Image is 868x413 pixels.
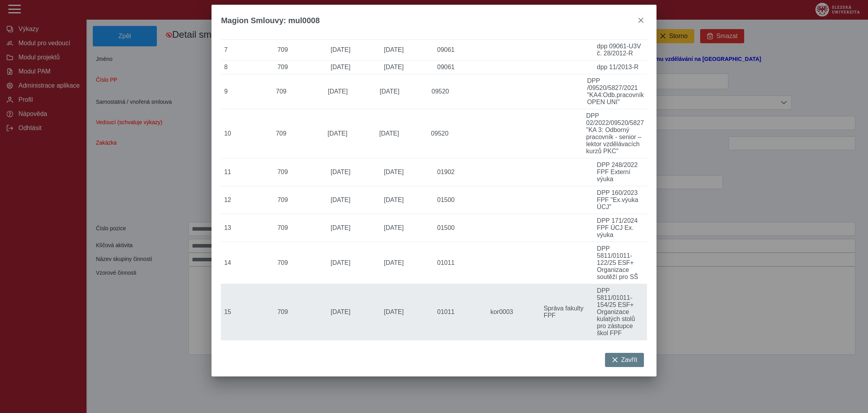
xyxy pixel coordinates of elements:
[594,158,647,186] td: DPP 248/2022 FPF Externí výuka
[377,74,428,109] td: [DATE]
[274,40,327,61] td: 709
[327,40,381,61] td: [DATE]
[274,186,327,214] td: 709
[381,214,434,242] td: [DATE]
[274,284,327,340] td: 709
[381,61,434,74] td: [DATE]
[327,158,381,186] td: [DATE]
[594,242,647,284] td: DPP 5811/01011-122/25 ESF+ Organizace soutěží pro SŠ
[381,284,434,340] td: [DATE]
[434,186,487,214] td: 01500
[487,284,540,340] td: kor0003
[221,242,274,284] td: 14
[327,61,381,74] td: [DATE]
[434,242,487,284] td: 01011
[221,16,320,25] span: Magion Smlouvy: mul0008
[274,214,327,242] td: 709
[594,40,647,61] td: dpp 09061-U3V č. 28/2012-R
[621,356,637,363] span: Zavřít
[434,40,487,61] td: 09061
[434,284,487,340] td: 01011
[428,109,480,158] td: 09520
[221,284,274,340] td: 15
[594,284,647,340] td: DPP 5811/01011-154/25 ESF+ Organizace kulatých stolů pro zástupce škol FPF
[584,74,647,109] td: DPP /09520/5827/2021 "KA4:Odb.pracovník OPEN UNI"
[324,109,376,158] td: [DATE]
[434,61,487,74] td: 09061
[273,109,325,158] td: 709
[327,284,381,340] td: [DATE]
[221,74,273,109] td: 9
[221,214,274,242] td: 13
[594,214,647,242] td: DPP 171/2024 FPF ÚCJ Ex. výuka
[594,61,647,74] td: dpp 11/2013-R
[381,40,434,61] td: [DATE]
[381,186,434,214] td: [DATE]
[327,214,381,242] td: [DATE]
[221,109,273,158] td: 10
[274,158,327,186] td: 709
[327,242,381,284] td: [DATE]
[221,40,274,61] td: 7
[221,186,274,214] td: 12
[434,214,487,242] td: 01500
[274,242,327,284] td: 709
[221,158,274,186] td: 11
[381,158,434,186] td: [DATE]
[434,158,487,186] td: 01902
[541,284,594,340] td: Správa fakulty FPF
[634,14,647,27] button: close
[274,61,327,74] td: 709
[327,186,381,214] td: [DATE]
[583,109,647,158] td: DPP 02/2022/09520/5827 "KA 3: Odborný pracovník - senior – lektor vzdělávacích kurzů PKC"
[325,74,377,109] td: [DATE]
[221,61,274,74] td: 8
[381,242,434,284] td: [DATE]
[594,186,647,214] td: DPP 160/2023 FPF "Ex.výuka ÚCJ"
[273,74,325,109] td: 709
[605,353,644,367] button: Zavřít
[428,74,480,109] td: 09520
[376,109,428,158] td: [DATE]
